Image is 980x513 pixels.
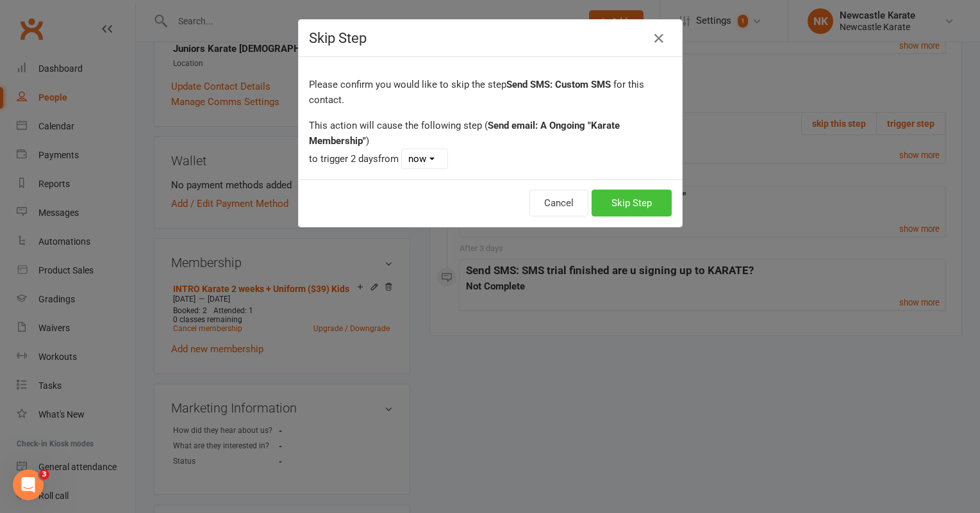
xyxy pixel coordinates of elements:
div: This action will cause the following step ( ) to trigger 2 days from [309,118,672,169]
p: Please confirm you would like to skip the step for this contact. [309,77,672,108]
button: Cancel [529,190,588,216]
span: 3 [39,469,49,480]
button: Skip Step [592,190,672,216]
strong: Send SMS: Custom SMS [506,79,613,90]
iframe: Intercom live chat [13,469,44,500]
h4: Skip Step [309,30,672,46]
